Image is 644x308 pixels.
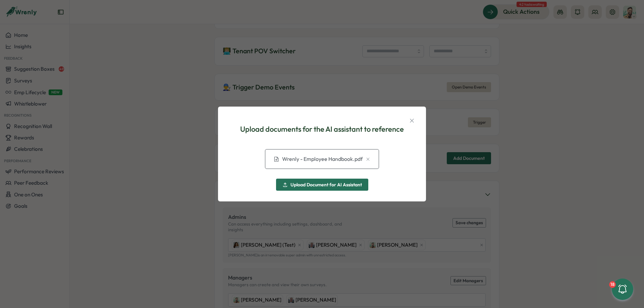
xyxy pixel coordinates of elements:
[290,182,362,187] span: Upload Document for AI Assistant
[409,117,415,124] button: Close modal
[609,281,616,288] div: 18
[282,155,363,163] span: Wrenly - Employee Handbook.pdf
[612,279,633,300] button: 18
[240,124,404,134] p: Upload documents for the AI assistant to reference
[276,179,368,191] button: Upload Document for AI Assistant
